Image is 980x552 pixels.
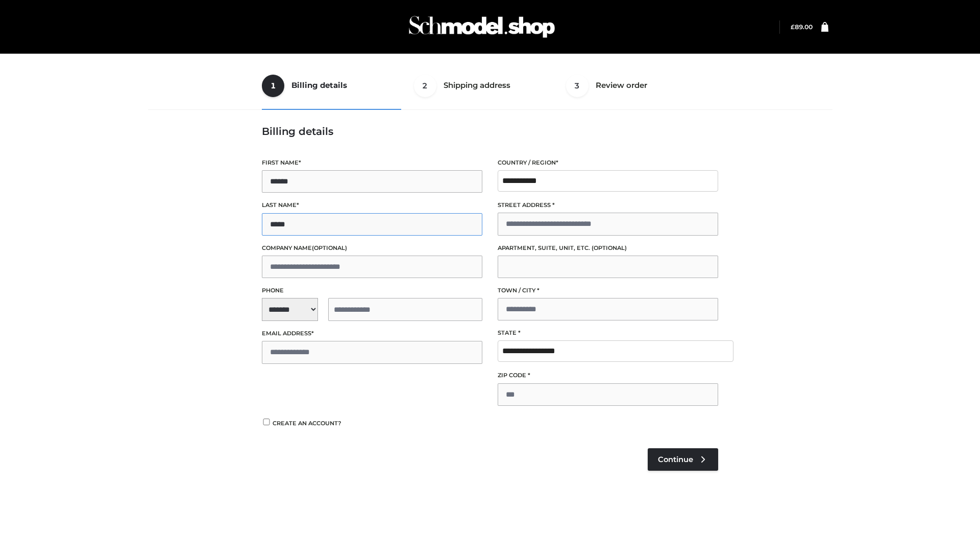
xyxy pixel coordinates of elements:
label: Apartment, suite, unit, etc. [498,243,718,253]
label: Last name [262,200,482,210]
label: Street address [498,200,718,210]
span: (optional) [592,244,627,251]
label: Phone [262,286,482,295]
span: Create an account? [273,420,341,427]
label: Town / City [498,286,718,295]
span: (optional) [312,244,347,251]
label: State [498,328,718,338]
label: Country / Region [498,158,718,168]
label: Email address [262,329,482,338]
label: Company name [262,243,482,253]
a: Continue [648,448,718,471]
input: Create an account? [262,419,271,425]
span: Continue [658,455,693,464]
img: Schmodel Admin 964 [405,7,558,47]
label: ZIP Code [498,371,718,380]
span: £ [791,23,795,31]
h3: Billing details [262,125,718,137]
a: £89.00 [791,23,813,31]
label: First name [262,158,482,168]
bdi: 89.00 [791,23,813,31]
